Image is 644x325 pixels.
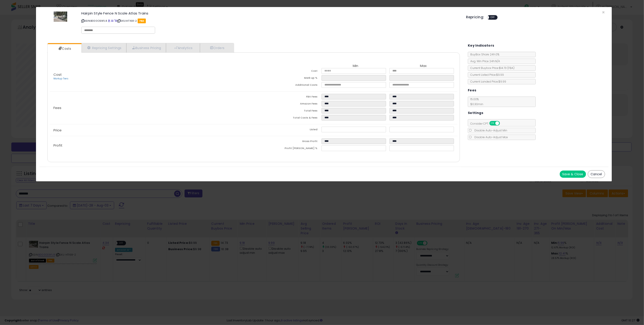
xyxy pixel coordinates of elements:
[322,64,389,68] th: Min
[468,97,483,106] span: 15.00 %
[499,121,507,125] span: OFF
[560,171,586,178] button: Save & Close
[602,9,605,16] span: ×
[490,121,495,125] span: ON
[50,128,254,132] p: Price
[81,17,459,24] p: ASIN: B000OS9FL8 | SKU: HT168-2
[48,44,81,53] a: Costs
[111,19,114,23] a: All offer listings
[114,19,117,23] a: Your listing only
[489,16,496,19] span: OFF
[53,77,68,80] a: Markup Tiers
[54,12,67,22] img: 51Kiv45rpXL._SL60_.jpg
[254,101,322,108] td: Amazon Fees
[126,43,166,52] a: Business Pricing
[166,43,200,52] a: Analytics
[468,66,514,70] span: Current Buybox Price:
[468,80,506,83] span: Current Landed Price: $9.99
[254,75,322,82] td: Mark up %
[468,59,500,63] span: Avg. Win Price 24h: N/A
[50,106,254,110] p: Fees
[472,135,508,139] span: Disable Auto-Adjust Max
[254,108,322,115] td: Total Fees
[138,19,146,23] span: FBA
[472,128,507,132] span: Disable Auto-Adjust Min
[499,66,514,70] span: $14.73
[468,52,499,56] span: BuyBox Share 24h: 0%
[82,43,126,52] a: Repricing Settings
[254,94,322,101] td: FBA Fees
[468,43,494,48] h5: Key Indicators
[254,145,322,152] td: Profit [PERSON_NAME] %
[254,115,322,122] td: Total Costs & Fees
[254,127,322,134] td: Listed
[468,88,476,93] h5: Fees
[108,19,110,23] a: BuyBox page
[468,110,483,116] h5: Settings
[507,66,514,70] span: ( FBA )
[254,68,322,75] td: Cost
[389,64,457,68] th: Max
[81,12,459,15] h3: Hairpin Style Fence N Scale Atlas Trains
[254,82,322,89] td: Additional Costs
[468,73,504,77] span: Current Listed Price: $9.99
[200,43,233,52] a: Orders
[468,102,483,106] span: $0.30 min
[254,138,322,145] td: Gross Profit
[588,170,605,178] button: Cancel
[468,122,506,126] span: Consider CPT:
[466,15,484,19] h5: Repricing:
[50,144,254,147] p: Profit
[50,73,254,81] p: Cost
